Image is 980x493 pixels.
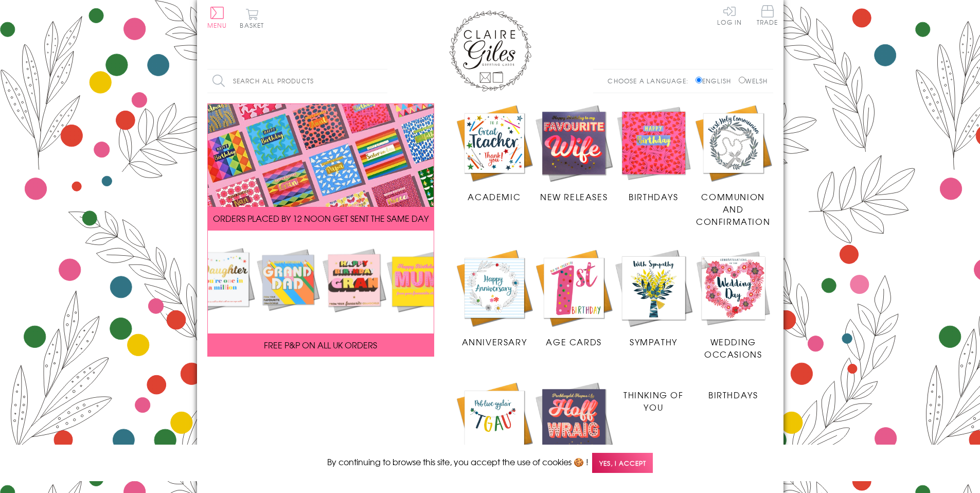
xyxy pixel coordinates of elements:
[238,8,266,28] button: Basket
[213,212,429,224] span: ORDERS PLACED BY 12 NOON GET SENT THE SAME DAY
[739,76,768,85] label: Welsh
[708,389,758,401] span: Birthdays
[608,76,693,85] p: Choose a language:
[693,103,773,228] a: Communion and Confirmation
[629,190,678,203] span: Birthdays
[757,5,778,25] span: Trade
[462,336,527,348] span: Anniversary
[592,453,653,473] span: Yes, I accept
[704,336,762,360] span: Wedding Occasions
[455,248,534,348] a: Anniversary
[630,336,678,348] span: Sympathy
[455,103,534,203] a: Academic
[534,248,614,348] a: Age Cards
[207,69,387,93] input: Search all products
[757,5,778,27] a: Trade
[468,190,521,203] span: Academic
[696,77,702,83] input: English
[614,381,693,413] a: Thinking of You
[449,10,531,92] img: Claire Giles Greetings Cards
[377,69,387,93] input: Search
[739,77,745,83] input: Welsh
[540,190,608,203] span: New Releases
[546,336,601,348] span: Age Cards
[614,248,693,348] a: Sympathy
[696,76,736,85] label: English
[693,381,773,401] a: Birthdays
[207,21,227,30] span: Menu
[534,381,614,481] a: New Releases
[696,190,770,227] span: Communion and Confirmation
[264,339,377,351] span: FREE P&P ON ALL UK ORDERS
[693,248,773,360] a: Wedding Occasions
[623,389,684,413] span: Thinking of You
[455,381,534,481] a: Academic
[717,5,742,25] a: Log In
[207,7,227,28] button: Menu
[614,103,693,203] a: Birthdays
[534,103,614,203] a: New Releases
